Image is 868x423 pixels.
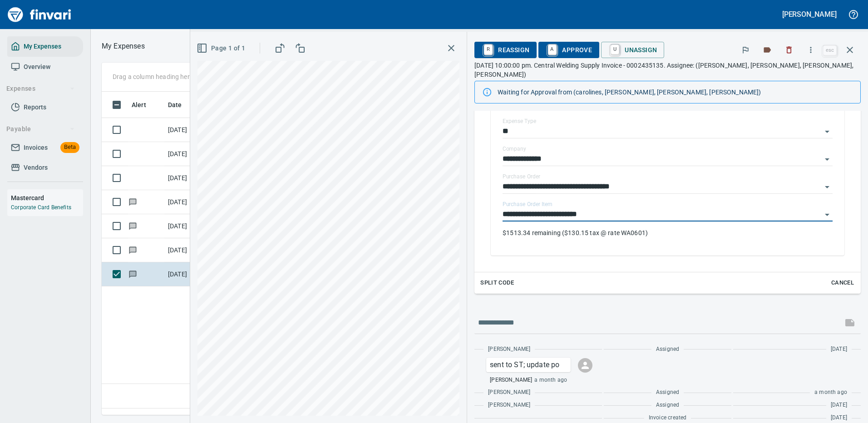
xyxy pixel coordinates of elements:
a: Overview [7,57,83,77]
label: Purchase Order Item [503,202,552,207]
label: Purchase Order [503,174,540,179]
a: Corporate Card Benefits [11,204,71,211]
label: Expense Type [503,118,536,124]
label: Company [503,146,526,152]
button: More [801,40,821,60]
span: Assigned [656,388,679,397]
span: Assigned [656,345,679,354]
td: [DATE] [164,142,210,166]
span: [PERSON_NAME] [488,345,530,354]
button: Open [821,153,833,166]
span: My Expenses [24,41,61,52]
span: Approve [546,42,592,58]
div: Expand [474,96,861,294]
span: Overview [24,61,50,73]
button: Cancel [828,276,857,290]
button: Split Code [478,276,516,290]
a: InvoicesBeta [7,138,83,158]
td: [DATE] [164,214,210,238]
span: Cancel [830,278,855,288]
span: Payable [6,123,75,135]
button: Page 1 of 1 [195,40,249,57]
nav: breadcrumb [102,41,145,52]
h6: Mastercard [11,193,83,203]
span: Unassign [608,42,657,58]
p: $1513.34 remaining ($130.15 tax @ rate WA0601) [503,228,833,237]
span: Date [168,99,182,110]
span: Has messages [128,223,138,229]
span: [DATE] [831,413,847,423]
span: This records your message into the invoice and notifies anyone mentioned [839,312,861,334]
button: [PERSON_NAME] [780,7,839,21]
td: [DATE] [164,166,210,190]
div: Click for options [486,358,571,372]
p: Drag a column heading here to group the table [113,72,246,81]
span: Has messages [128,271,138,277]
p: [DATE] 10:00:00 pm. Central Welding Supply Invoice - 0002435135. Assignee: ([PERSON_NAME], [PERSO... [474,61,861,79]
a: esc [823,45,837,55]
a: U [611,44,619,54]
span: [PERSON_NAME] [488,401,530,410]
a: Reports [7,97,83,118]
button: UUnassign [601,42,664,58]
span: Has messages [128,247,138,253]
button: Open [821,125,833,138]
td: [DATE] [164,190,210,214]
td: [DATE] [164,262,210,286]
span: Split Code [480,278,514,288]
span: a month ago [534,376,567,385]
a: A [548,44,557,54]
a: My Expenses [7,36,83,57]
span: [DATE] [831,401,847,410]
span: [PERSON_NAME] [488,388,530,397]
span: [DATE] [831,345,847,354]
button: Payable [3,121,79,138]
span: Invoices [24,142,48,153]
a: Vendors [7,157,83,178]
a: R [484,44,493,54]
span: Alert [132,99,158,110]
span: Date [168,99,194,110]
span: Expenses [6,83,75,94]
span: Reports [24,102,46,113]
p: sent to ST; update po [490,359,567,370]
span: Reassign [482,42,529,58]
button: Open [821,208,833,221]
span: Assigned [656,401,679,410]
button: Expenses [3,80,79,97]
button: Discard [779,40,799,60]
img: Finvari [5,4,74,25]
button: Open [821,181,833,193]
button: RReassign [474,42,537,58]
span: a month ago [814,388,847,397]
span: Close invoice [821,39,861,61]
span: Page 1 of 1 [198,43,245,54]
p: My Expenses [102,41,145,52]
span: Vendors [24,162,48,173]
button: AApprove [538,42,599,58]
td: [DATE] [164,238,210,262]
span: Beta [60,142,79,152]
span: Alert [132,99,146,110]
span: [PERSON_NAME] [490,376,532,385]
span: Invoice created [649,413,687,423]
div: Waiting for Approval from (carolines, [PERSON_NAME], [PERSON_NAME], [PERSON_NAME]) [498,84,853,100]
h5: [PERSON_NAME] [782,10,837,19]
td: [DATE] [164,118,210,142]
span: Has messages [128,199,138,205]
